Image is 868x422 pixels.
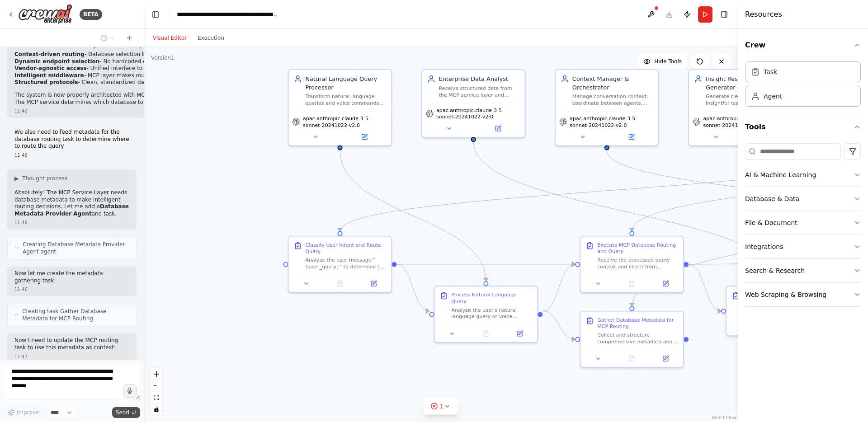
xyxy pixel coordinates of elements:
div: Generate clear, actionable, and insightful responses for {user_query} based on data analysis resu... [706,93,787,107]
button: Tools [745,114,861,140]
span: apac.anthropic.claude-3-5-sonnet-20241022-v2:0 [703,115,788,129]
p: We also need to feed metadata for the database routing task to determine where to route the query [14,129,129,150]
strong: Context-driven routing [14,51,85,57]
div: Context Manager & OrchestratorManage conversation context, coordinate between agents, and ensure ... [555,69,659,146]
strong: Intelligent middleware [14,72,84,79]
div: Natural Language Query Processor [305,75,386,92]
span: Creating task Gather Database Metadata for MCP Routing [22,308,129,322]
span: Creating Database Metadata Provider Agent agent [23,241,129,255]
button: Execution [192,33,230,43]
strong: Structured protocols [14,79,78,85]
div: BETA [80,9,102,20]
div: Analyze the user's natural language query or voice command: "{user_query}". Extract key intent, e... [451,306,532,320]
div: Receive structured data from the MCP service layer and perform advanced analytics, statistical an... [439,85,520,98]
button: Database & Data [745,187,861,211]
div: Gather Database Metadata for MCP RoutingCollect and structure comprehensive metadata about all av... [580,311,684,368]
div: Transform natural language queries and voice commands into structured, actionable data requests f... [305,93,386,107]
span: Thought process [22,175,67,182]
div: Context Manager & Orchestrator [572,75,653,92]
button: Visual Editor [147,33,192,43]
div: Natural Language Query ProcessorTransform natural language queries and voice commands into struct... [288,69,392,146]
div: Version 1 [151,54,175,61]
div: Collect and structure comprehensive metadata about all available database endpoints for "{data_so... [597,332,678,345]
img: Logo [18,4,72,24]
strong: Dynamic endpoint selection [14,58,99,65]
g: Edge from 697678ce-777a-4122-b616-31c71cdad66e to e95d0a01-6602-4e0a-982b-8b42c416d215 [689,260,721,315]
span: apac.anthropic.claude-3-5-sonnet-20241022-v2:0 [303,115,388,129]
li: - Unified interface to all databases [14,65,337,72]
button: Start a new chat [122,33,137,43]
button: No output available [322,279,358,289]
div: Process Natural Language QueryAnalyze the user's natural language query or voice command: "{user_... [434,286,538,342]
button: zoom in [151,368,162,380]
button: No output available [614,279,650,289]
button: zoom out [151,380,162,392]
a: React Flow attribution [712,415,736,420]
div: 11:46 [14,286,129,293]
button: Web Scraping & Browsing [745,283,861,306]
button: No output available [468,328,504,338]
strong: Vendor-agnostic access [14,65,87,71]
span: apac.anthropic.claude-3-5-sonnet-20241022-v2:0 [436,107,521,121]
span: Improve [17,409,39,416]
g: Edge from 9e29f563-0b61-4935-9efb-d7d34ad50170 to 697678ce-777a-4122-b616-31c71cdad66e [542,260,575,315]
button: fit view [151,392,162,403]
button: Search & Research [745,259,861,282]
div: Manage conversation context, coordinate between agents, and ensure seamless workflow orchestratio... [572,93,653,107]
button: Click to speak your automation idea [123,384,137,398]
button: Hide left sidebar [149,8,162,21]
div: 11:47 [14,353,129,360]
div: Enterprise Data AnalystReceive structured data from the MCP service layer and perform advanced an... [421,69,526,138]
div: Classify User Intent and Route Query [305,242,386,255]
button: Send [112,407,140,418]
button: Open in side panel [505,328,534,338]
h4: Resources [745,9,782,20]
div: Crew [745,58,861,114]
div: Enterprise Data Analyst [439,75,520,83]
button: toggle interactivity [151,403,162,415]
button: No output available [614,354,650,364]
div: 11:46 [14,219,129,226]
div: Process Natural Language Query [451,291,532,305]
span: Hide Tools [654,58,682,65]
button: Hide Tools [638,54,687,69]
button: Open in side panel [359,279,388,289]
nav: breadcrumb [177,10,278,19]
g: Edge from 9e29f563-0b61-4935-9efb-d7d34ad50170 to 4e433ee7-e776-4cf1-bc81-74137d3d50a6 [542,307,575,343]
div: Receive the processed query context and intent from previous steps, then use Model Context Protoc... [597,257,678,270]
div: Execute MCP Database Routing and Query [597,242,678,255]
div: Classify User Intent and Route QueryAnalyze the user message "{user_query}" to determine the inte... [288,236,392,293]
span: Send [116,409,129,416]
button: AI & Machine Learning [745,163,861,187]
div: Analyze the user message "{user_query}" to determine the intent and appropriate routing path. Cla... [305,257,386,270]
div: Insight Response GeneratorGenerate clear, actionable, and insightful responses for {user_query} b... [688,69,793,146]
li: - Database selection based on query analysis [14,51,337,58]
div: Execute MCP Database Routing and QueryReceive the processed query context and intent from previou... [580,236,684,293]
button: Open in side panel [608,132,655,142]
button: Open in side panel [651,354,680,364]
g: Edge from 73cbcfef-c7b9-444f-912b-2389dc568a40 to 9e29f563-0b61-4935-9efb-d7d34ad50170 [336,150,490,281]
div: Gather Database Metadata for MCP Routing [597,317,678,330]
g: Edge from 7b198070-12a9-44e2-983d-77f01664c971 to 9e29f563-0b61-4935-9efb-d7d34ad50170 [396,260,429,315]
button: Open in side panel [341,132,388,142]
p: Now let me create the metadata gathering task: [14,270,129,284]
button: Improve [4,407,43,418]
button: Integrations [745,235,861,258]
p: The system is now properly architected with MCP as the intelligent database routing layer, exactl... [14,92,337,106]
button: Crew [745,33,861,58]
button: 1 [424,398,458,415]
g: Edge from 7b198070-12a9-44e2-983d-77f01664c971 to 697678ce-777a-4122-b616-31c71cdad66e [396,260,575,268]
button: Open in side panel [474,123,521,133]
li: - No hardcoded database connections [14,58,337,66]
li: - MCP layer makes routing decisions [14,72,337,80]
button: Hide right sidebar [718,8,731,21]
strong: Database Metadata Provider Agent [14,203,129,217]
div: 11:46 [14,152,129,159]
p: Absolutely! The MCP Service Layer needs database metadata to make intelligent routing decisions. ... [14,189,129,217]
div: Agent [764,92,782,101]
div: Insight Response Generator [706,75,787,92]
div: 11:42 [14,108,337,114]
p: Now I need to update the MCP routing task to use this metadata as context: [14,337,129,351]
button: ▶Thought process [14,175,67,182]
div: Tools [745,140,861,314]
